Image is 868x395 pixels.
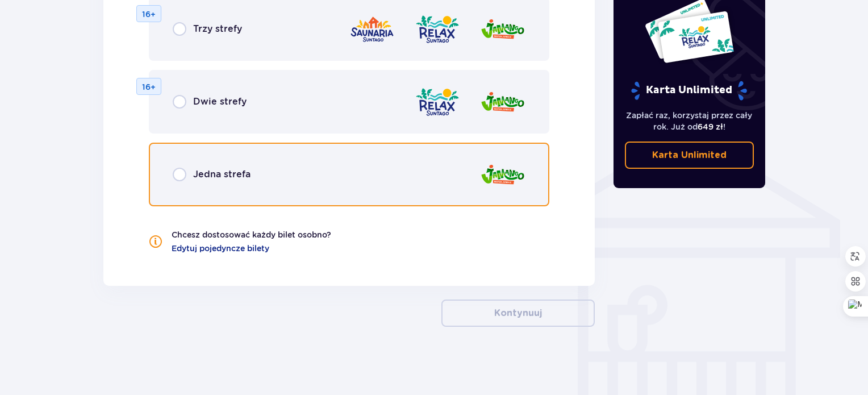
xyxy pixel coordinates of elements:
[698,122,723,131] span: 649 zł
[172,243,269,254] a: Edytuj pojedyncze bilety
[494,307,542,319] p: Kontynuuj
[625,110,754,132] p: Zapłać raz, korzystaj przez cały rok. Już od !
[193,168,251,181] p: Jedna strefa
[415,86,460,118] img: zone logo
[172,229,331,240] p: Chcesz dostosować każdy bilet osobno?
[142,81,156,93] p: 16+
[349,13,395,45] img: zone logo
[193,23,242,35] p: Trzy strefy
[630,81,748,101] p: Karta Unlimited
[480,13,525,45] img: zone logo
[441,300,595,327] button: Kontynuuj
[625,142,754,169] a: Karta Unlimited
[480,86,525,118] img: zone logo
[480,159,525,191] img: zone logo
[193,95,247,108] p: Dwie strefy
[415,13,460,45] img: zone logo
[142,9,156,20] p: 16+
[652,149,727,161] p: Karta Unlimited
